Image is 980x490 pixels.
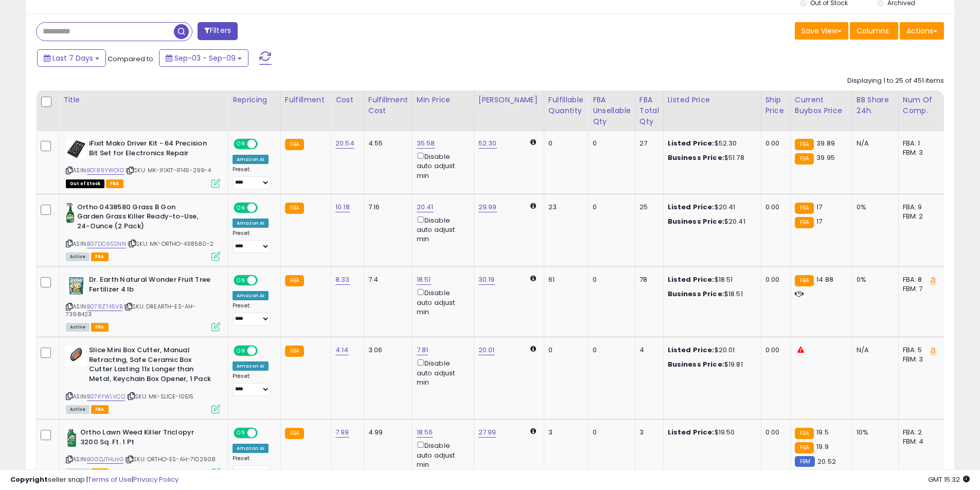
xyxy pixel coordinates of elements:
div: 0 [593,346,627,355]
div: Disable auto adjust min [417,151,466,180]
div: 4 [639,346,655,355]
span: ON [235,347,247,355]
div: 10% [857,428,890,437]
div: FBM: 3 [903,148,937,157]
div: 3 [548,428,580,437]
div: [PERSON_NAME] [478,95,540,105]
div: Disable auto adjust min [417,214,466,244]
div: $19.50 [668,428,753,437]
span: All listings currently available for purchase on Amazon [66,323,90,332]
div: seller snap | | [10,475,179,485]
div: 0% [857,203,890,212]
div: ASIN: [66,428,220,476]
img: 31MKqYChRyL._SL40_.jpg [66,346,86,366]
div: 4.55 [368,139,404,148]
span: FBA [91,405,109,414]
div: $19.81 [668,360,753,369]
a: 52.30 [478,138,497,149]
small: FBA [795,442,814,453]
a: 7.99 [335,427,349,438]
img: 41sr5eICI6L._SL40_.jpg [66,428,78,448]
b: Listed Price: [668,427,715,437]
button: Actions [900,22,944,40]
span: OFF [256,429,273,438]
span: 17 [816,202,822,212]
div: Amazon AI [233,155,269,164]
a: B00QJTHLHG [87,455,123,464]
a: 10.18 [335,202,350,212]
div: FBA: 8 [903,275,937,284]
small: FBA [285,275,304,286]
div: Disable auto adjust min [417,357,466,387]
div: 4.99 [368,428,404,437]
div: ASIN: [66,203,220,260]
button: Sep-03 - Sep-09 [159,49,248,67]
b: Ortho Lawn Weed Killer Triclopyr 3200 Sq. Ft. 1 Pt [80,428,205,449]
span: | SKU: MK-IFIXIT-IF145-299-4 [126,166,211,174]
div: Num of Comp. [903,95,940,116]
span: All listings that are currently out of stock and unavailable for purchase on Amazon [66,179,104,188]
div: 3 [639,428,655,437]
div: Title [63,95,224,105]
span: Last 7 Days [52,53,93,63]
a: Privacy Policy [133,475,179,484]
div: FBM: 3 [903,355,937,364]
span: 17 [816,216,822,226]
div: 3.06 [368,346,404,355]
div: ASIN: [66,346,220,412]
div: Amazon AI [233,361,269,371]
small: FBA [795,203,814,214]
button: Last 7 Days [37,49,106,67]
div: ASIN: [66,139,220,187]
div: Repricing [233,95,276,105]
b: Business Price: [668,289,724,299]
b: Business Price: [668,153,724,162]
small: FBM [795,456,815,467]
div: 0 [548,346,580,355]
span: All listings currently available for purchase on Amazon [66,252,90,261]
a: B0189YWOIO [87,166,124,175]
div: Fulfillment Cost [368,95,408,116]
b: Ortho 0438580 Grass B Gon Garden Grass Killer Ready-to-Use, 24-Ounce (2 Pack) [77,203,202,234]
div: $20.01 [668,346,753,355]
span: | SKU: ORTHO-ES-AH-7102908 [125,455,216,463]
button: Filters [198,22,238,40]
div: Amazon AI [233,291,269,300]
b: Business Price: [668,216,724,226]
a: Terms of Use [88,475,132,484]
div: 25 [639,203,655,212]
div: Disable auto adjust min [417,440,466,469]
small: FBA [795,217,814,228]
small: FBA [795,139,814,150]
b: Listed Price: [668,202,715,212]
span: Compared to: [108,54,155,64]
span: OFF [256,140,273,149]
span: 39.89 [816,138,835,148]
a: 18.51 [417,275,431,285]
div: BB Share 24h. [857,95,894,116]
span: 39.95 [816,153,835,162]
span: ON [235,429,247,438]
div: N/A [857,346,890,355]
span: All listings currently available for purchase on Amazon [66,405,90,414]
div: Preset: [233,302,273,325]
a: B079Z745VB [87,302,122,311]
small: FBA [285,139,304,150]
div: 0 [548,139,580,148]
div: Fulfillable Quantity [548,95,584,116]
div: 78 [639,275,655,284]
div: FBA: 5 [903,346,937,355]
button: Save View [795,22,848,40]
div: FBM: 4 [903,437,937,446]
a: 27.99 [478,427,496,438]
div: Preset: [233,166,273,189]
div: 7.16 [368,203,404,212]
div: Min Price [417,95,470,105]
span: FBA [91,252,109,261]
a: 35.58 [417,138,435,149]
div: $20.41 [668,203,753,212]
b: iFixit Mako Driver Kit - 64 Precision Bit Set for Electronics Repair [89,139,214,160]
div: Disable auto adjust min [417,287,466,317]
span: OFF [256,347,273,355]
div: Cost [335,95,360,105]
